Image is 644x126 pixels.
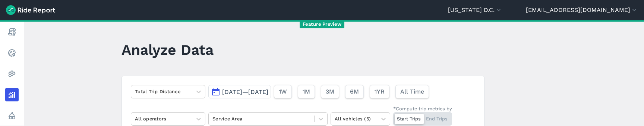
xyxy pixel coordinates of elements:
[345,85,364,98] button: 6M
[395,85,429,98] button: All Time
[375,87,385,96] span: 1YR
[5,67,19,81] a: Heatmaps
[121,40,214,60] h1: Analyze Data
[448,6,502,15] button: [US_STATE] D.C.
[5,88,19,101] a: Analyze
[350,87,359,96] span: 6M
[274,85,292,98] button: 1W
[321,85,339,98] button: 3M
[208,85,271,98] button: [DATE]—[DATE]
[222,88,268,95] span: [DATE]—[DATE]
[6,5,55,15] img: Ride Report
[5,46,19,60] a: Realtime
[303,87,310,96] span: 1M
[400,87,424,96] span: All Time
[298,85,315,98] button: 1M
[300,21,344,28] span: Feature Preview
[279,87,287,96] span: 1W
[326,87,334,96] span: 3M
[393,105,452,112] div: *Compute trip metrics by
[5,109,19,122] a: Policy
[5,25,19,39] a: Report
[370,85,389,98] button: 1YR
[526,6,638,15] button: [EMAIL_ADDRESS][DOMAIN_NAME]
